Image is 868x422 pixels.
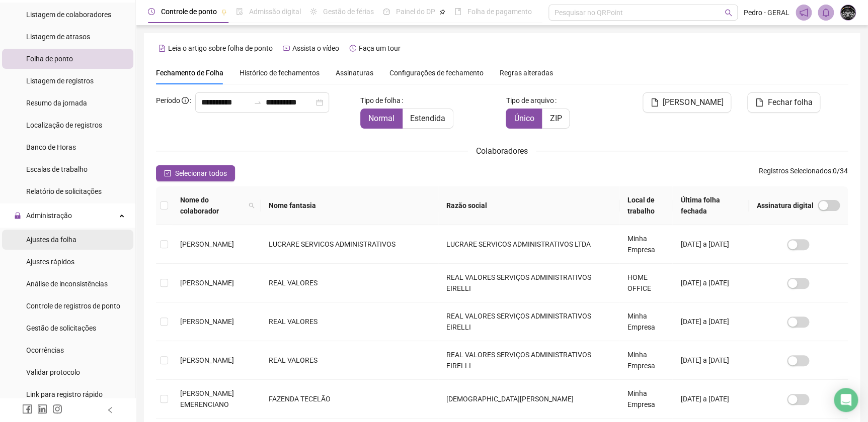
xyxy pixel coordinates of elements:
button: Selecionar todos [156,165,235,181]
span: [PERSON_NAME] [180,279,234,287]
span: search [725,9,732,17]
span: ZIP [549,114,562,123]
span: left [107,406,114,413]
td: HOME OFFICE [619,264,672,302]
span: Selecionar todos [175,168,227,179]
span: clock-circle [148,8,155,15]
button: [PERSON_NAME] [643,92,731,113]
span: to [254,98,262,107]
td: Minha Empresa [619,302,672,341]
th: Nome fantasia [261,186,438,225]
span: [PERSON_NAME] [663,96,723,109]
span: [PERSON_NAME] [180,356,234,364]
td: Minha Empresa [619,380,672,418]
span: Faça um tour [359,44,401,52]
td: [DATE] a [DATE] [672,264,749,302]
span: Folha de pagamento [467,8,532,16]
span: Validar protocolo [26,368,80,376]
td: [DATE] a [DATE] [672,302,749,341]
th: Última folha fechada [672,186,749,225]
span: Colaboradores [476,146,528,156]
span: file [651,98,659,107]
button: Fechar folha [747,92,820,113]
span: bell [821,8,830,17]
span: linkedin [37,404,47,414]
span: instagram [52,404,62,414]
span: sun [310,8,317,15]
span: history [349,45,356,52]
span: Nome do colaborador [180,194,245,217]
span: Único [514,114,534,123]
span: Leia o artigo sobre folha de ponto [168,44,273,52]
span: Tipo de folha [360,95,401,106]
span: Link para registro rápido [26,390,103,398]
span: Admissão digital [249,8,301,16]
span: file-done [236,8,243,15]
td: [DATE] a [DATE] [672,341,749,380]
span: Histórico de fechamentos [240,69,320,77]
span: search [249,202,255,208]
span: Escalas de trabalho [26,165,88,173]
span: Tipo de arquivo [506,95,554,106]
th: Razão social [438,186,619,225]
span: Pedro - GERAL [744,7,790,18]
span: lock [14,212,21,219]
td: LUCRARE SERVICOS ADMINISTRATIVOS LTDA [438,225,619,264]
span: book [454,8,461,15]
span: : 0 / 34 [759,165,848,181]
span: Configurações de fechamento [389,69,484,76]
td: REAL VALORES SERVIÇOS ADMINISTRATIVOS EIRELLI [438,264,619,302]
span: Administração [26,212,72,220]
td: REAL VALORES SERVIÇOS ADMINISTRATIVOS EIRELLI [438,302,619,341]
span: Relatório de solicitações [26,187,102,195]
td: REAL VALORES [261,302,438,341]
td: REAL VALORES [261,264,438,302]
span: Fechamento de Folha [156,69,223,77]
span: Análise de inconsistências [26,280,108,288]
span: Listagem de registros [26,77,94,85]
span: Controle de registros de ponto [26,302,120,310]
img: 61831 [840,5,855,20]
span: Listagem de colaboradores [26,11,111,19]
span: dashboard [383,8,390,15]
span: Normal [368,114,394,123]
span: Estendida [410,114,445,123]
span: file [755,98,763,107]
span: [PERSON_NAME] [180,318,234,326]
span: Período [156,96,180,104]
td: Minha Empresa [619,341,672,380]
th: Local de trabalho [619,186,672,225]
span: [PERSON_NAME] [180,240,234,248]
span: [PERSON_NAME] EMERENCIANO [180,389,234,408]
span: Controle de ponto [161,8,217,16]
td: REAL VALORES [261,341,438,380]
td: [DEMOGRAPHIC_DATA][PERSON_NAME] [438,380,619,418]
span: Ajustes rápidos [26,258,74,266]
span: Resumo da jornada [26,99,87,107]
span: check-square [164,170,171,177]
span: Registros Selecionados [759,167,831,175]
span: facebook [22,404,32,414]
span: Fechar folha [767,96,812,109]
span: Listagem de atrasos [26,33,90,41]
span: Banco de Horas [26,143,76,151]
span: Assinaturas [336,69,373,76]
td: FAZENDA TECELÃO [261,380,438,418]
span: youtube [283,45,290,52]
span: search [247,192,257,219]
div: Open Intercom Messenger [834,388,858,412]
span: Gestão de férias [323,8,374,16]
span: Localização de registros [26,121,102,129]
span: Regras alteradas [500,69,553,76]
span: notification [799,8,808,17]
td: Minha Empresa [619,225,672,264]
span: file-text [159,45,166,52]
td: [DATE] a [DATE] [672,380,749,418]
td: LUCRARE SERVICOS ADMINISTRATIVOS [261,225,438,264]
span: Assinatura digital [757,200,814,211]
span: Folha de ponto [26,55,73,63]
span: pushpin [221,9,227,15]
span: swap-right [254,98,262,107]
span: Ajustes da folha [26,236,76,244]
span: Gestão de solicitações [26,324,96,332]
